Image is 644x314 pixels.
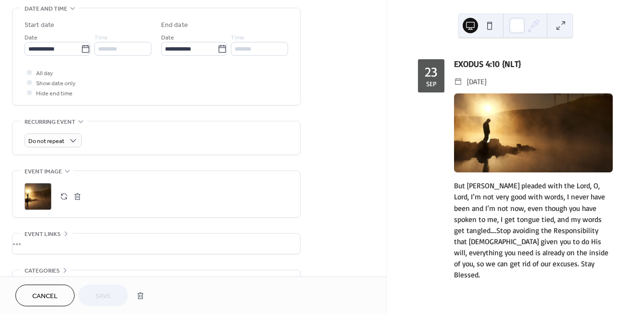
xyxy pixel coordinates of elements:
[161,20,188,30] div: End date
[32,291,58,301] span: Cancel
[25,229,61,239] span: Event links
[467,75,486,88] span: [DATE]
[454,75,463,88] div: ​
[25,117,76,127] span: Recurring event
[25,4,67,14] span: Date and time
[94,33,108,43] span: Time
[454,180,613,280] div: But [PERSON_NAME] pleaded with the Lord, O, Lord, I’m not very good with words, I never have been...
[454,57,613,70] div: EXODUS 4:10 {NLT}
[25,20,54,30] div: Start date
[36,89,73,99] span: Hide end time
[28,136,64,147] span: Do not repeat
[426,80,436,87] div: Sep
[15,285,75,306] button: Cancel
[25,183,51,210] div: ;
[25,167,62,177] span: Event image
[25,266,60,276] span: Categories
[231,33,244,43] span: Time
[161,33,174,43] span: Date
[13,270,300,290] div: •••
[36,78,76,89] span: Show date only
[25,33,38,43] span: Date
[13,234,300,254] div: •••
[425,65,438,78] div: 23
[36,68,53,78] span: All day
